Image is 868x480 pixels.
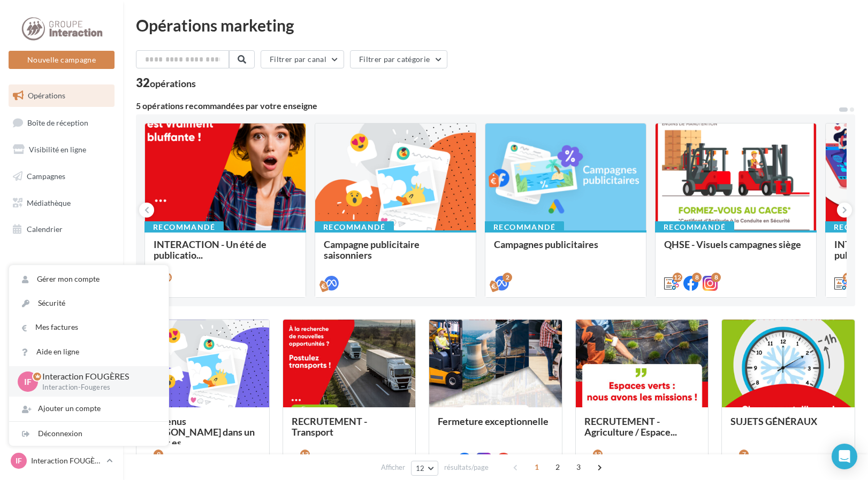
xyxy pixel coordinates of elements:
[570,459,587,476] span: 3
[381,462,405,473] span: Afficher
[42,370,151,383] p: Interaction FOUGÈRES
[261,50,344,68] button: Filtrer par canal
[444,462,489,473] span: résultats/page
[9,422,169,446] div: Déconnexion
[6,84,117,107] a: Opérations
[6,218,117,241] a: Calendrier
[136,17,855,33] div: Opérations marketing
[438,415,549,427] span: Fermeture exceptionnelle
[27,224,63,234] span: Calendrier
[843,273,852,282] div: 12
[6,138,117,161] a: Visibilité en ligne
[27,198,71,207] span: Médiathèque
[145,415,255,448] span: Contenus [PERSON_NAME] dans un esprit es...
[416,464,425,473] span: 12
[9,51,115,69] button: Nouvelle campagne
[16,455,22,466] span: IF
[24,375,32,388] span: IF
[9,340,169,364] a: Aide en ligne
[154,238,267,261] span: INTERACTION - Un été de publicatio...
[6,111,117,134] a: Boîte de réception
[9,291,169,315] a: Sécurité
[502,273,512,282] div: 2
[494,238,598,250] span: Campagnes publicitaires
[42,383,151,392] p: Interaction-Fougeres
[292,415,367,438] span: RECRUTEMENT - Transport
[150,79,196,88] div: opérations
[549,459,566,476] span: 2
[136,102,838,110] div: 5 opérations recommandées par votre enseigne
[593,450,603,459] div: 13
[664,238,801,250] span: QHSE - Visuels campagnes siège
[27,118,88,127] span: Boîte de réception
[739,450,749,459] div: 7
[315,221,394,233] div: Recommandé
[9,451,115,471] a: IF Interaction FOUGÈRES
[144,221,224,233] div: Recommandé
[27,172,65,181] span: Campagnes
[528,459,545,476] span: 1
[730,415,817,427] span: SUJETS GÉNÉRAUX
[485,221,564,233] div: Recommandé
[411,461,438,476] button: 12
[832,444,857,469] div: Open Intercom Messenger
[9,267,169,291] a: Gérer mon compte
[324,238,420,261] span: Campagne publicitaire saisonniers
[300,450,310,459] div: 13
[6,165,117,188] a: Campagnes
[9,397,169,421] div: Ajouter un compte
[711,273,721,282] div: 8
[692,273,702,282] div: 8
[154,450,163,459] div: 9
[9,315,169,339] a: Mes factures
[673,273,682,282] div: 12
[584,415,677,438] span: RECRUTEMENT - Agriculture / Espace...
[31,455,102,466] p: Interaction FOUGÈRES
[136,77,196,89] div: 32
[6,192,117,214] a: Médiathèque
[655,221,734,233] div: Recommandé
[350,50,447,68] button: Filtrer par catégorie
[28,91,65,100] span: Opérations
[29,145,86,154] span: Visibilité en ligne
